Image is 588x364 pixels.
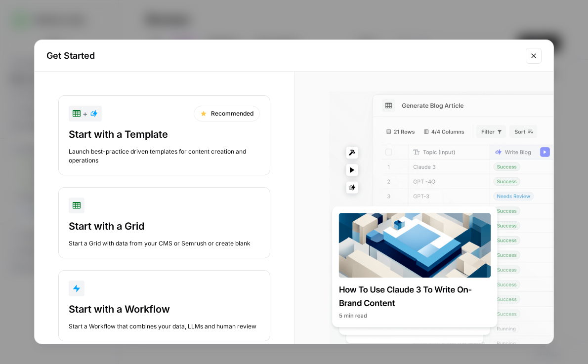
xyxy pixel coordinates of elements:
div: Start with a Grid [69,219,260,233]
button: Close modal [526,48,542,64]
button: +RecommendedStart with a TemplateLaunch best-practice driven templates for content creation and o... [58,95,270,175]
div: Launch best-practice driven templates for content creation and operations [69,147,260,165]
h2: Get Started [46,49,520,63]
div: Start with a Workflow [69,302,260,316]
div: Start a Workflow that combines your data, LLMs and human review [69,322,260,331]
div: + [73,108,98,120]
div: Start with a Template [69,127,260,141]
button: Start with a WorkflowStart a Workflow that combines your data, LLMs and human review [58,270,270,341]
div: Start a Grid with data from your CMS or Semrush or create blank [69,239,260,248]
button: Start with a GridStart a Grid with data from your CMS or Semrush or create blank [58,187,270,258]
div: Recommended [194,106,260,121]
